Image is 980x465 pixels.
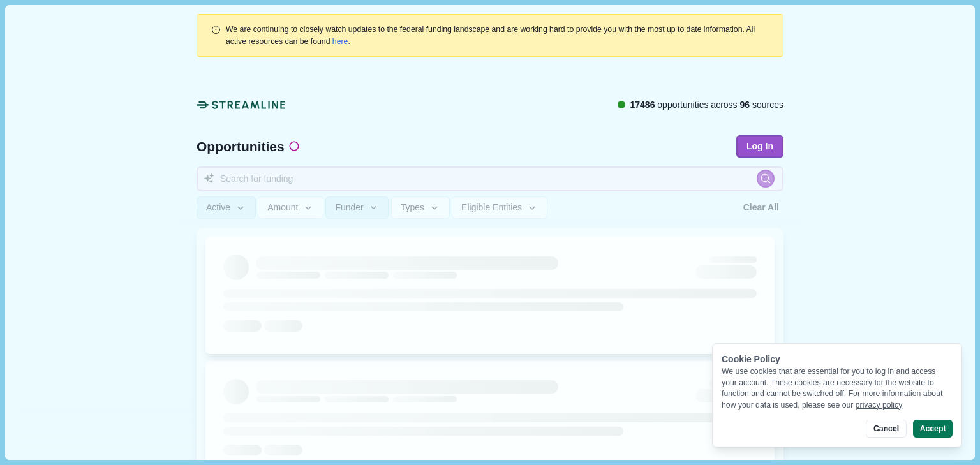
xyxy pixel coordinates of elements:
button: Amount [258,196,323,219]
button: Types [391,196,450,219]
span: Cookie Policy [722,354,780,364]
button: Clear All [739,196,783,219]
button: Eligible Entities [452,196,547,219]
span: 17486 [630,100,655,110]
button: Funder [325,196,389,219]
button: Active [197,196,256,219]
span: Opportunities [197,140,285,153]
button: Log In [736,135,783,158]
span: Active [206,202,230,213]
a: privacy policy [856,401,903,410]
a: here [332,37,348,46]
button: Cancel [866,420,906,438]
span: 96 [740,100,750,110]
span: Funder [335,202,363,213]
div: . [226,24,769,47]
div: We use cookies that are essential for you to log in and access your account. These cookies are ne... [722,366,953,411]
span: Eligible Entities [461,202,522,213]
span: opportunities across sources [630,98,783,112]
span: Amount [267,202,298,213]
button: Accept [913,420,953,438]
span: We are continuing to closely watch updates to the federal funding landscape and are working hard ... [226,25,755,45]
span: Types [401,202,424,213]
input: Search for funding [197,166,783,191]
